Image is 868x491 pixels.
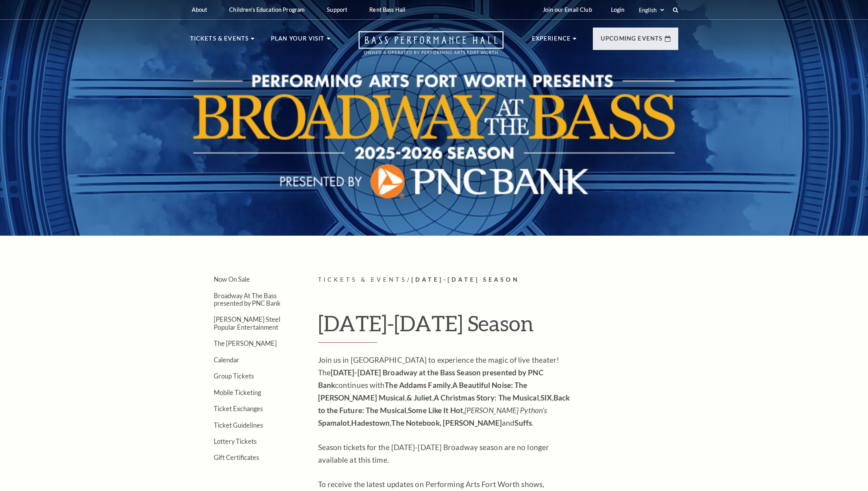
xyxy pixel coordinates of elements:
[214,316,280,330] a: [PERSON_NAME] Steel Popular Entertainment
[214,275,250,283] a: Now On Sale
[318,275,678,285] p: /
[318,441,574,466] p: Season tickets for the [DATE]-[DATE] Broadway season are no longer available at this time.
[434,393,539,402] strong: A Christmas Story: The Musical
[385,380,451,389] strong: The Addams Family
[318,418,350,427] strong: Spamalot
[214,292,281,307] a: Broadway At The Bass presented by PNC Bank
[214,405,263,412] a: Ticket Exchanges
[214,372,254,380] a: Group Tickets
[214,340,277,347] a: The [PERSON_NAME]
[318,354,574,429] p: Join us in [GEOGRAPHIC_DATA] to experience the magic of live theater! The continues with , , , , ...
[465,406,547,415] em: [PERSON_NAME] Python’s
[271,34,325,48] p: Plan Your Visit
[318,310,678,343] h1: [DATE]-[DATE] Season
[214,356,239,364] a: Calendar
[351,418,390,427] strong: Hadestown
[327,6,347,13] p: Support
[214,421,263,429] a: Ticket Guidelines
[540,393,552,402] strong: SIX
[601,34,663,48] p: Upcoming Events
[369,6,405,13] p: Rent Bass Hall
[192,6,207,13] p: About
[637,6,665,14] select: Select:
[391,418,502,427] strong: The Notebook, [PERSON_NAME]
[214,454,259,461] a: Gift Certificates
[318,276,407,283] span: Tickets & Events
[411,276,520,283] span: [DATE]-[DATE] Season
[190,34,249,48] p: Tickets & Events
[229,6,305,13] p: Children's Education Program
[214,437,257,445] a: Lottery Tickets
[318,393,570,415] strong: Back to the Future: The Musical
[532,34,571,48] p: Experience
[214,389,261,396] a: Mobile Ticketing
[408,406,463,415] strong: Some Like It Hot
[318,368,544,389] strong: [DATE]-[DATE] Broadway at the Bass Season presented by PNC Bank
[407,393,432,402] strong: & Juliet
[515,418,532,427] strong: Suffs
[318,380,527,402] strong: A Beautiful Noise: The [PERSON_NAME] Musical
